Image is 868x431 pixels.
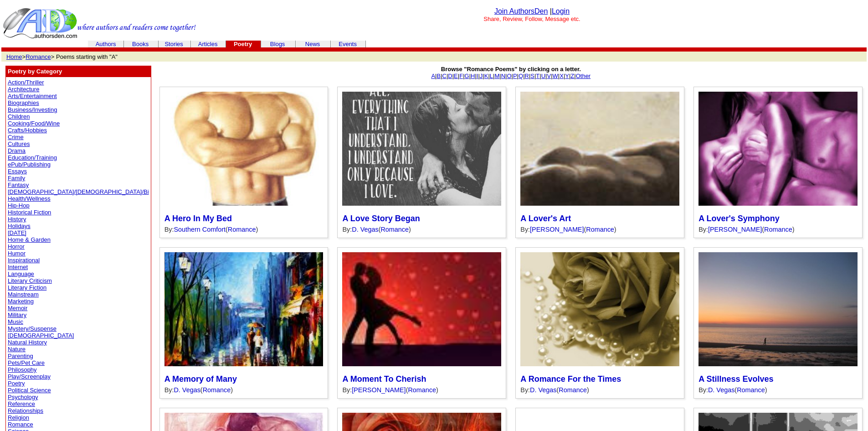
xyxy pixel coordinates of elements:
a: A [431,73,435,79]
a: U [541,73,545,79]
div: By: ( ) [164,386,324,394]
a: O [507,73,511,79]
div: By: ( ) [520,386,679,394]
font: Books [132,41,149,47]
a: G [465,73,469,79]
a: A Memory of Many [164,374,237,384]
a: K [484,73,488,79]
a: A Lover's Symphony [699,214,780,223]
a: Romance [586,226,614,233]
font: | [550,7,570,15]
a: Romance [737,386,765,394]
a: Music [8,318,23,325]
a: Q [519,73,523,79]
a: Home [6,53,22,60]
a: L [490,73,493,79]
div: By: ( ) [699,226,858,233]
a: Health/Wellness [8,195,51,202]
a: Play/Screenplay [8,373,51,380]
a: Literary Criticism [8,277,52,284]
a: Children [8,113,30,120]
a: Reference [8,400,35,407]
a: H [471,73,475,79]
a: Natural History [8,339,47,346]
b: Poetry [234,41,252,47]
a: Crime [8,134,24,140]
a: Romance [203,386,231,394]
a: Join AuthorsDen [494,7,548,15]
a: Romance [26,53,51,60]
a: History [8,216,26,223]
a: Memoir [8,305,27,312]
a: D [448,73,452,79]
a: B [437,73,441,79]
a: Humor [8,250,26,257]
a: Political Science [8,387,51,394]
a: Language [8,270,34,277]
a: [PERSON_NAME] [708,226,762,233]
a: Romance [408,386,436,394]
a: Blogs [270,41,285,47]
a: Y [565,73,569,79]
a: X [560,73,564,79]
div: By: ( ) [164,226,324,233]
div: By: ( ) [520,226,679,233]
a: Education/Training [8,154,57,161]
a: Holidays [8,223,31,229]
a: Home & Garden [8,236,51,243]
a: S [530,73,534,79]
a: Other [576,73,591,79]
a: Military [8,312,26,318]
a: Internet [8,264,28,270]
a: Events [339,41,357,47]
a: Romance [764,226,792,233]
a: Inspirational [8,257,40,264]
a: News [305,41,320,47]
a: A Moment To Cherish [342,374,426,384]
a: I [477,73,478,79]
a: R [525,73,529,79]
a: Action/Thriller [8,79,44,86]
a: Poetry [8,380,25,387]
a: Romance [228,226,256,233]
font: Share, Review, Follow, Message etc. [483,16,580,22]
a: E [454,73,458,79]
img: header_logo2.gif [3,7,196,39]
a: A Romance For the Times [520,374,621,384]
a: N [501,73,505,79]
a: Pets/Pet Care [8,359,45,366]
a: A Love Story Began [342,214,420,223]
a: [PERSON_NAME] [530,226,584,233]
a: Stories [164,41,183,47]
a: Literary Fiction [8,284,46,291]
a: A Hero In My Bed [164,214,232,223]
a: Nature [8,346,26,353]
a: Crafts/Hobbies [8,127,47,134]
a: Cultures [8,140,30,147]
a: Romance [380,226,409,233]
a: A Lover's Art [520,214,571,223]
a: Fantasy [8,182,29,188]
a: D. Vegas [174,386,200,394]
a: C [442,73,447,79]
a: Philosophy [8,366,37,373]
font: > > Poems starting with "A" [6,53,118,60]
a: Cooking/Food/Wine [8,120,60,127]
a: F [459,73,463,79]
b: Poetry by Category [8,68,62,75]
a: D. Vegas [708,386,734,394]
